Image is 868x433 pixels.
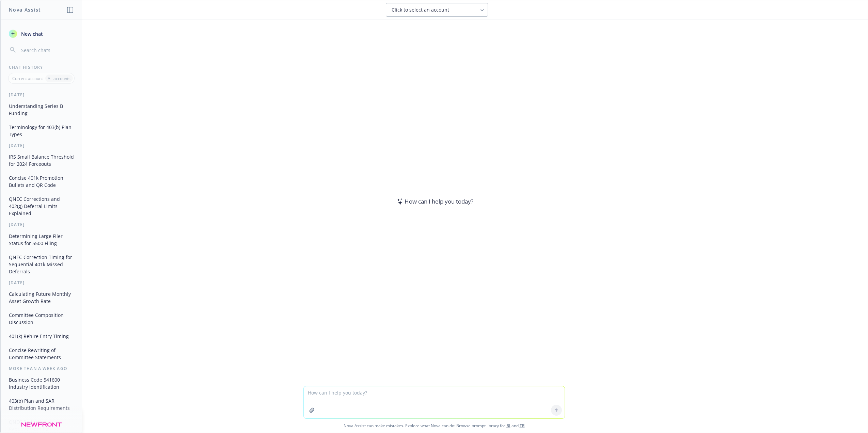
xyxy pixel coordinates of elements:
button: Understanding Series B Funding [6,100,77,119]
div: [DATE] [1,92,82,98]
a: BI [506,423,510,429]
div: Chat History [1,64,82,70]
div: How can I help you today? [395,197,473,206]
a: TR [520,423,525,429]
p: Current account [12,76,43,81]
div: More than a week ago [1,366,82,371]
button: Committee Composition Discussion [6,309,77,328]
span: New chat [20,30,43,37]
span: Nova Assist can make mistakes. Explore what Nova can do: Browse prompt library for and [3,419,865,433]
button: Concise 401k Promotion Bullets and QR Code [6,172,77,191]
button: Calculating Future Monthly Asset Growth Rate [6,288,77,307]
h1: Nova Assist [9,6,41,13]
div: [DATE] [1,222,82,227]
button: Business Code 541600 Industry Identification [6,374,77,392]
button: Concise Rewriting of Committee Statements [6,344,77,363]
div: [DATE] [1,143,82,148]
button: QNEC Correction Timing for Sequential 401k Missed Deferrals [6,252,77,277]
button: Terminology for 403(b) Plan Types [6,122,77,140]
button: QNEC Corrections and 402(g) Deferral Limits Explained [6,193,77,219]
button: New chat [6,28,77,40]
button: Click to select an account [386,3,488,17]
button: 403(b) Plan and SAR Distribution Requirements [6,395,77,414]
input: Search chats [20,45,74,55]
button: Determining Large Filer Status for 5500 Filing [6,230,77,249]
button: IRS Small Balance Threshold for 2024 Forceouts [6,151,77,170]
div: [DATE] [1,280,82,286]
p: All accounts [48,76,70,81]
button: 401(k) Rehire Entry Timing [6,331,77,342]
span: Click to select an account [392,6,449,13]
